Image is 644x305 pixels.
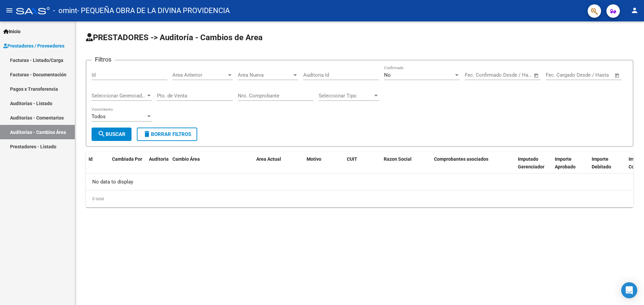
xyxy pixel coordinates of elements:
[319,93,373,99] span: Seleccionar Tipo
[146,152,170,181] datatable-header-cell: Auditoria
[53,3,77,18] span: - omint
[92,55,115,64] h3: Filtros
[86,33,263,42] span: PRESTADORES -> Auditoría - Cambios de Area
[344,152,381,181] datatable-header-cell: CUIT
[86,190,633,207] div: 0 total
[347,156,357,162] span: CUIT
[149,156,169,162] span: Auditoria
[518,156,544,169] span: Imputado Gerenciador
[431,152,515,181] datatable-header-cell: Comprobantes asociados
[3,42,64,50] span: Prestadores / Proveedores
[631,6,639,14] mat-icon: person
[5,6,13,14] mat-icon: menu
[98,131,125,137] span: Buscar
[533,72,540,79] button: Open calendar
[498,72,531,78] input: Fecha fin
[384,72,391,78] span: No
[381,152,431,181] datatable-header-cell: Razon Social
[112,156,142,162] span: Cambiada Por
[304,152,344,181] datatable-header-cell: Motivo
[109,152,146,181] datatable-header-cell: Cambiada Por
[434,156,488,162] span: Comprobantes asociados
[515,152,552,181] datatable-header-cell: Imputado Gerenciador
[143,130,151,138] mat-icon: delete
[307,156,321,162] span: Motivo
[555,156,576,169] span: Importe Aprobado
[92,128,131,141] button: Buscar
[613,72,621,79] button: Open calendar
[172,156,200,162] span: Cambio Área
[92,113,106,120] span: Todos
[589,152,626,181] datatable-header-cell: Importe Debitado
[3,28,20,35] span: Inicio
[592,156,611,169] span: Importe Debitado
[86,173,633,190] div: No data to display
[92,93,146,99] span: Seleccionar Gerenciador
[546,72,573,78] input: Fecha inicio
[384,156,412,162] span: Razon Social
[621,282,637,298] div: Open Intercom Messenger
[465,72,492,78] input: Fecha inicio
[254,152,304,181] datatable-header-cell: Area Actual
[86,152,109,181] datatable-header-cell: Id
[143,131,191,137] span: Borrar Filtros
[552,152,589,181] datatable-header-cell: Importe Aprobado
[77,3,230,18] span: - PEQUEÑA OBRA DE LA DIVINA PROVIDENCIA
[579,72,611,78] input: Fecha fin
[172,72,227,78] span: Area Anterior
[137,128,197,141] button: Borrar Filtros
[89,156,93,162] span: Id
[238,72,292,78] span: Area Nueva
[256,156,281,162] span: Area Actual
[98,130,106,138] mat-icon: search
[170,152,254,181] datatable-header-cell: Cambio Área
